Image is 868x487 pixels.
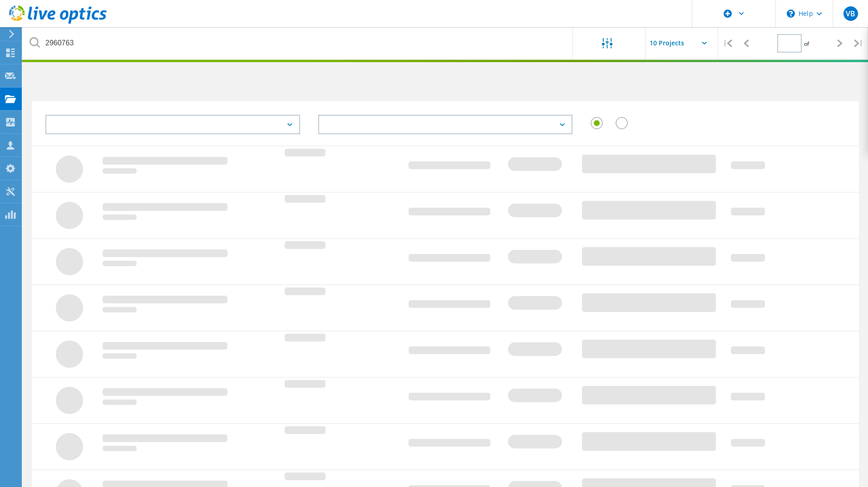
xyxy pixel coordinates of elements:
[849,27,868,59] div: |
[718,27,737,59] div: |
[804,40,809,48] span: of
[787,10,795,18] svg: \n
[9,19,107,25] a: Live Optics Dashboard
[846,10,855,17] span: VB
[23,27,573,59] input: undefined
